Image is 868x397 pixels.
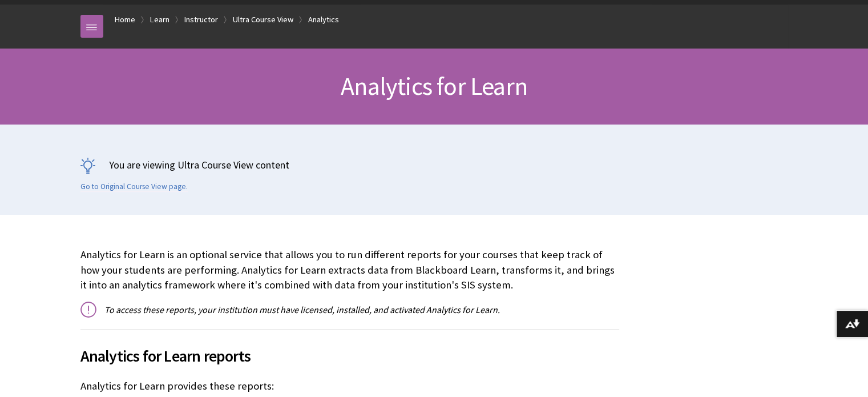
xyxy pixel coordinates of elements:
a: Instructor [184,13,218,27]
p: To access these reports, your institution must have licensed, installed, and activated Analytics ... [80,303,619,316]
a: Learn [150,13,169,27]
a: Go to Original Course View page. [80,182,188,192]
a: Ultra Course View [233,13,293,27]
p: You are viewing Ultra Course View content [80,158,788,172]
span: Analytics for Learn [341,70,527,102]
a: Analytics [308,13,339,27]
span: Analytics for Learn reports [80,344,619,368]
a: Home [115,13,135,27]
p: Analytics for Learn provides these reports: [80,379,619,394]
p: Analytics for Learn is an optional service that allows you to run different reports for your cour... [80,247,619,292]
